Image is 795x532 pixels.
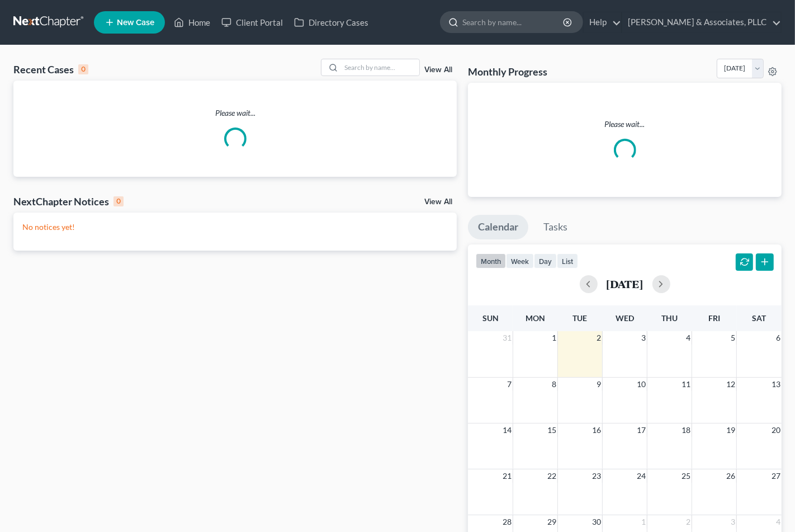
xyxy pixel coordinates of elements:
[730,331,736,345] span: 5
[572,313,587,323] span: Tue
[546,515,557,529] span: 29
[591,469,602,483] span: 23
[725,469,736,483] span: 26
[584,12,621,32] a: Help
[168,12,216,32] a: Home
[730,515,736,529] span: 3
[636,423,647,437] span: 17
[595,378,602,391] span: 9
[22,222,448,233] p: No notices yet!
[770,423,782,437] span: 20
[506,378,513,391] span: 7
[424,66,452,74] a: View All
[708,313,720,323] span: Fri
[622,12,781,32] a: [PERSON_NAME] & Associates, PLLC
[775,331,782,345] span: 6
[468,215,528,239] a: Calendar
[534,253,557,269] button: day
[78,64,88,74] div: 0
[636,469,647,483] span: 24
[462,12,565,32] input: Search by name...
[775,515,782,529] span: 4
[501,331,513,345] span: 31
[501,423,513,437] span: 14
[591,515,602,529] span: 30
[506,253,534,269] button: week
[13,195,124,208] div: NextChapter Notices
[526,313,545,323] span: Mon
[216,12,288,32] a: Client Portal
[468,65,547,78] h3: Monthly Progress
[595,331,602,345] span: 2
[551,331,557,345] span: 1
[770,469,782,483] span: 27
[661,313,678,323] span: Thu
[501,469,513,483] span: 21
[546,423,557,437] span: 15
[770,378,782,391] span: 13
[752,313,766,323] span: Sat
[685,331,692,345] span: 4
[591,423,602,437] span: 16
[117,18,154,27] span: New Case
[725,423,736,437] span: 19
[477,119,773,130] p: Please wait...
[424,198,452,206] a: View All
[640,331,647,345] span: 3
[113,196,124,206] div: 0
[685,515,692,529] span: 2
[616,313,634,323] span: Wed
[680,378,692,391] span: 11
[341,59,419,76] input: Search by name...
[680,423,692,437] span: 18
[482,313,499,323] span: Sun
[546,469,557,483] span: 22
[551,378,557,391] span: 8
[725,378,736,391] span: 12
[13,63,88,76] div: Recent Cases
[680,469,692,483] span: 25
[640,515,647,529] span: 1
[557,253,578,269] button: list
[13,107,457,119] p: Please wait...
[636,378,647,391] span: 10
[607,278,643,290] h2: [DATE]
[288,12,374,32] a: Directory Cases
[501,515,513,529] span: 28
[476,253,506,269] button: month
[533,215,578,239] a: Tasks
